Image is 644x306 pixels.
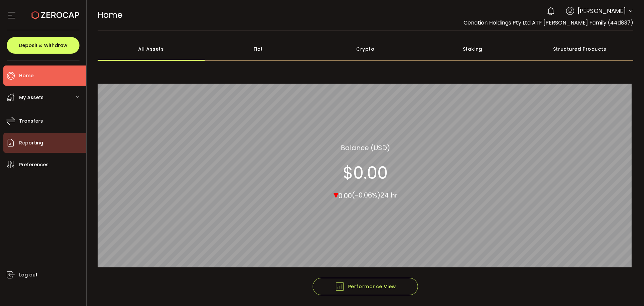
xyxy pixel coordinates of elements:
span: 0.00 [338,191,352,200]
span: [PERSON_NAME] [578,6,626,15]
button: Performance View [313,278,418,295]
span: Cenation Holdings Pty Ltd ATF [PERSON_NAME] Family (44d837) [464,19,633,27]
span: ▾ [333,187,338,202]
section: Balance (USD) [341,142,390,152]
div: All Assets [98,37,205,61]
span: My Assets [19,93,44,102]
iframe: Chat Widget [610,274,644,306]
div: Fiat [205,37,312,61]
span: Preferences [19,160,49,170]
span: (-0.06%) [352,190,380,200]
span: Deposit & Withdraw [19,43,67,48]
span: 24 hr [380,190,397,200]
button: Deposit & Withdraw [7,37,79,54]
span: Home [19,71,34,81]
span: Reporting [19,138,43,148]
span: Log out [19,270,38,280]
div: Crypto [312,37,419,61]
span: Transfers [19,116,43,126]
span: Home [98,9,122,21]
div: Structured Products [526,37,634,61]
div: Staking [419,37,526,61]
span: Performance View [335,281,396,292]
section: $0.00 [343,163,388,183]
